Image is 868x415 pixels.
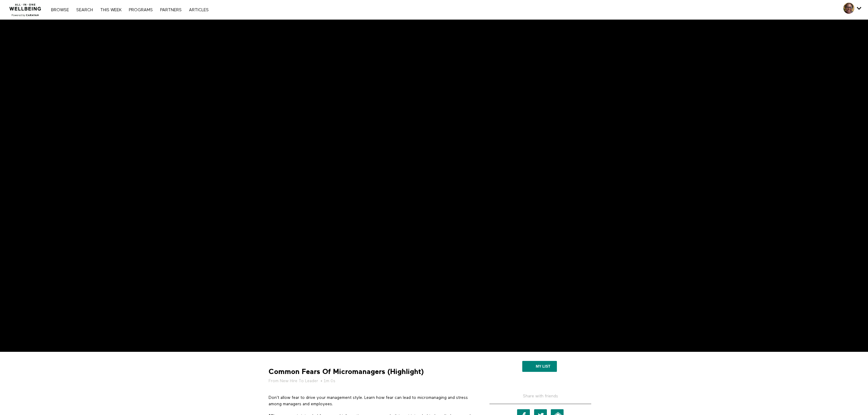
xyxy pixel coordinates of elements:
[522,361,557,372] button: My list
[269,378,318,384] a: From New Hire To Leader
[269,367,424,376] strong: Common Fears Of Micromanagers (Highlight)
[269,395,472,407] p: Don't allow fear to drive your management style. Learn how fear can lead to micromanaging and str...
[157,8,185,12] a: PARTNERS
[489,393,591,404] h5: Share with friends
[73,8,96,12] a: Search
[48,7,211,13] nav: Primary
[269,378,472,384] h5: • 1m 0s
[126,8,156,12] a: PROGRAMS
[48,8,72,12] a: Browse
[186,8,212,12] a: ARTICLES
[97,8,125,12] a: THIS WEEK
